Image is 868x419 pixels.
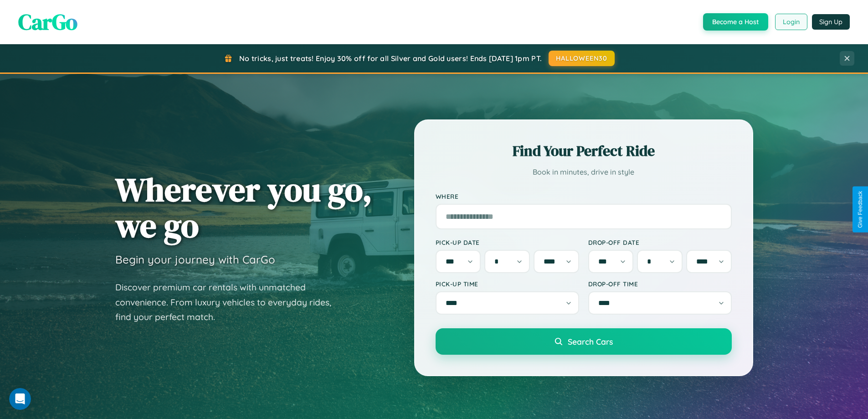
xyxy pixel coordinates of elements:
[115,171,372,243] h1: Wherever you go, we go
[115,280,343,325] p: Discover premium car rentals with unmatched convenience. From luxury vehicles to everyday rides, ...
[436,192,732,200] label: Where
[436,166,732,179] p: Book in minutes, drive in style
[812,14,850,30] button: Sign Up
[568,336,613,347] span: Search Cars
[239,54,542,63] span: No tricks, just treats! Enjoy 30% off for all Silver and Gold users! Ends [DATE] 1pm PT.
[588,280,732,288] label: Drop-off Time
[436,328,732,355] button: Search Cars
[703,13,768,31] button: Become a Host
[18,7,77,37] span: CarGo
[115,253,275,266] h3: Begin your journey with CarGo
[588,238,732,246] label: Drop-off Date
[9,388,31,410] iframe: Intercom live chat
[775,14,807,30] button: Login
[436,280,579,288] label: Pick-up Time
[857,191,863,228] div: Give Feedback
[436,141,732,161] h2: Find Your Perfect Ride
[436,238,579,246] label: Pick-up Date
[549,51,615,66] button: HALLOWEEN30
